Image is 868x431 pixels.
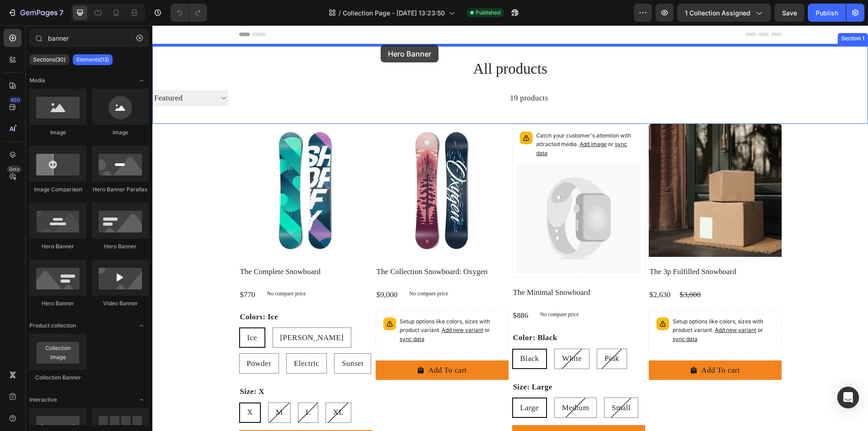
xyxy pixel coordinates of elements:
span: / [339,8,341,18]
div: Beta [7,166,22,173]
div: Hero Banner [92,242,149,251]
span: Product collection [29,322,76,330]
div: Image [29,128,86,137]
div: Hero Banner Parallax [92,185,149,194]
p: Sections(30) [33,56,66,63]
span: 1 collection assigned [685,8,750,18]
p: Elements(13) [76,56,109,63]
button: Save [774,4,804,22]
span: Published [476,9,500,17]
div: Video Banner [92,299,149,308]
span: Interactive [29,396,57,404]
span: Toggle open [134,393,149,407]
div: 450 [9,96,22,104]
div: Undo/Redo [170,4,207,22]
div: Publish [816,8,838,18]
span: Toggle open [134,318,149,333]
span: Media [29,76,45,85]
div: Image [92,128,149,137]
span: Save [782,9,797,17]
input: Search Sections & Elements [29,29,149,47]
button: 1 collection assigned [677,4,771,22]
div: Image Comparison [29,185,86,194]
div: Hero Banner [29,242,86,251]
div: Hero Banner [29,299,86,308]
p: 7 [59,7,63,18]
span: Toggle open [134,73,149,88]
span: Collection Page - [DATE] 13:23:50 [343,8,445,18]
iframe: Design area [152,25,868,431]
div: Collection Banner [29,374,86,382]
button: 7 [4,4,67,22]
div: Open Intercom Messenger [837,387,859,408]
button: Publish [808,4,846,22]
